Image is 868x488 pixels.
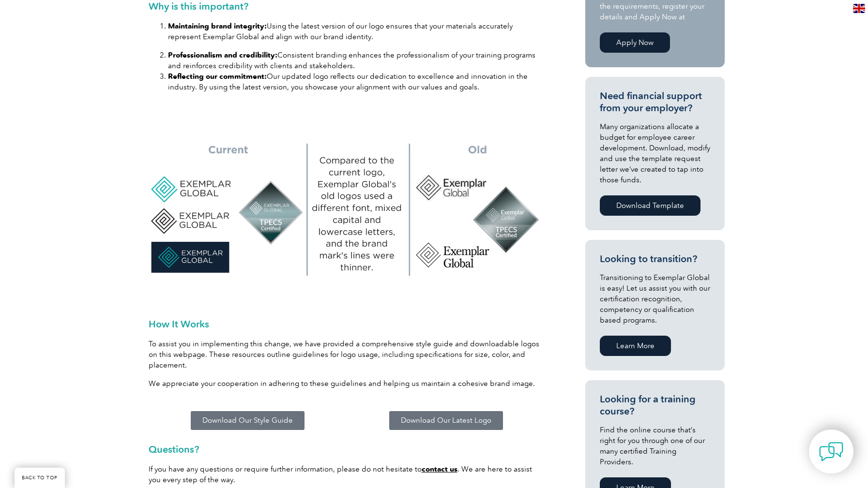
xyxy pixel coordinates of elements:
[401,417,491,424] span: Download Our Latest Logo
[600,195,700,216] a: Download Template
[168,51,277,59] strong: Professionalism and credibility:
[389,411,503,430] a: Download Our Latest Logo
[191,411,305,430] a: Download Our Style Guide
[600,32,670,53] a: Apply Now
[819,440,843,464] img: contact-chat.png
[600,90,710,114] h3: Need financial support from your employer?
[149,464,546,485] p: If you have any questions or require further information, please do not hesitate to . We are here...
[149,319,546,329] h3: How It Works
[600,253,710,265] h3: Looking to transition?
[600,393,710,417] h3: Looking for a training course?
[149,1,546,11] h3: Why is this important?
[600,336,671,356] a: Learn More
[600,272,710,325] p: Transitioning to Exemplar Global is easy! Let us assist you with our certification recognition, c...
[202,417,293,424] span: Download Our Style Guide
[422,465,457,473] a: contact us
[600,425,710,467] p: Find the online course that’s right for you through one of our many certified Training Providers.
[149,339,546,370] p: To assist you in implementing this change, we have provided a comprehensive style guide and downl...
[168,50,546,71] li: Consistent branding enhances the professionalism of your training programs and reinforces credibi...
[149,378,546,389] p: We appreciate your cooperation in adhering to these guidelines and helping us maintain a cohesive...
[853,4,865,13] img: en
[168,22,267,30] strong: Maintaining brand integrity:
[168,72,267,81] strong: Reflecting our commitment:
[168,21,546,42] p: Using the latest version of our logo ensures that your materials accurately represent Exemplar Gl...
[15,468,65,488] a: BACK TO TOP
[168,71,546,92] li: Our updated logo reflects our dedication to excellence and innovation in the industry. By using t...
[149,144,546,276] img: compare logos
[149,444,546,454] h3: Questions?
[600,121,710,185] p: Many organizations allocate a budget for employee career development. Download, modify and use th...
